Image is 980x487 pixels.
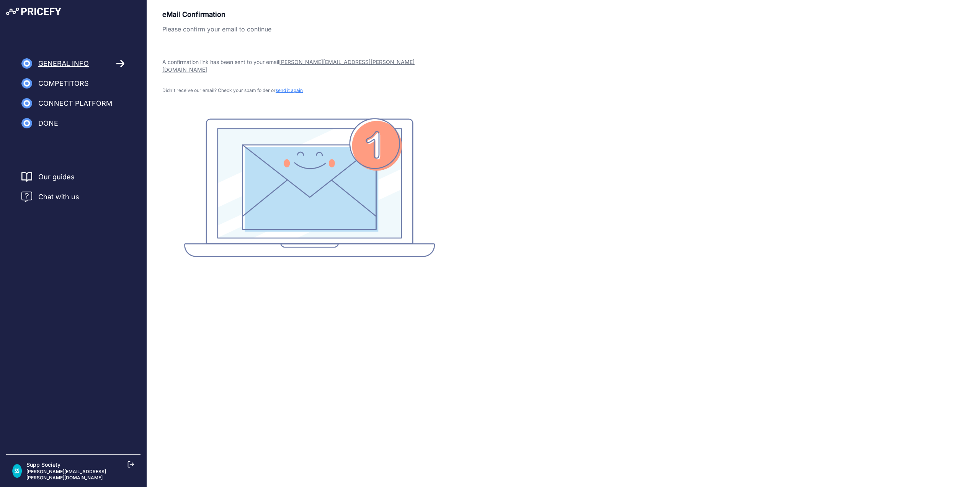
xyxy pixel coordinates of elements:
p: [PERSON_NAME][EMAIL_ADDRESS][PERSON_NAME][DOMAIN_NAME] [26,469,134,481]
p: Please confirm your email to continue [162,25,456,34]
p: Didn't receive our email? Check your spam folder or [162,87,456,93]
span: General Info [38,58,89,69]
span: Connect Platform [38,98,112,109]
span: Chat with us [38,192,79,202]
p: Supp Society [26,461,134,469]
span: Competitors [38,78,89,89]
p: eMail Confirmation [162,9,456,20]
a: Our guides [38,172,75,182]
a: Chat with us [21,192,79,202]
span: send it again [276,87,303,93]
p: A confirmation link has been sent to your email [162,58,456,74]
span: [PERSON_NAME][EMAIL_ADDRESS][PERSON_NAME][DOMAIN_NAME] [162,59,415,73]
span: Done [38,118,58,129]
img: Pricefy Logo [6,8,61,15]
